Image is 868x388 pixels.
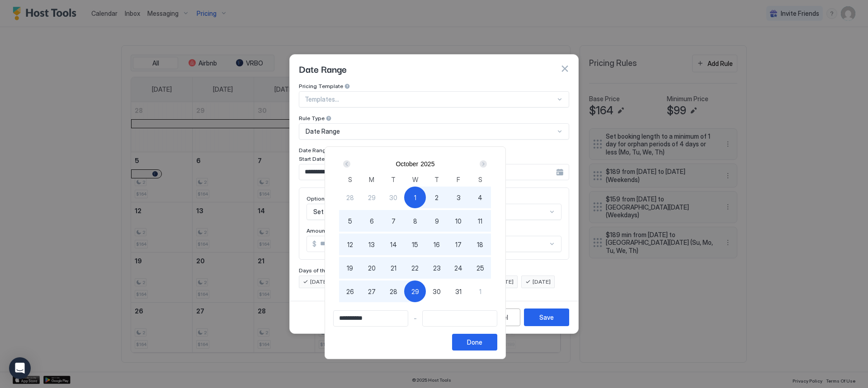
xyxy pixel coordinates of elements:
button: 3 [448,187,469,208]
button: 31 [448,280,469,302]
input: Input Field [334,311,408,326]
button: 12 [339,234,361,255]
span: 25 [476,263,484,273]
button: 21 [382,257,404,279]
span: M [369,175,374,184]
button: 7 [382,210,404,232]
span: 30 [389,193,397,202]
button: Next [476,159,489,169]
button: 4 [469,187,491,208]
span: 21 [391,263,396,273]
button: 22 [404,257,426,279]
span: 18 [477,240,483,249]
button: 5 [339,210,361,232]
button: Prev [341,159,354,169]
button: 10 [448,210,469,232]
span: 31 [455,287,462,296]
button: 19 [339,257,361,279]
span: 23 [433,263,441,273]
span: 12 [347,240,353,249]
button: 28 [382,280,404,302]
button: 28 [339,187,361,208]
input: Input Field [423,311,497,326]
button: 29 [361,187,382,208]
button: 18 [469,234,491,255]
span: 30 [433,287,441,296]
button: 27 [361,280,382,302]
button: 11 [469,210,491,232]
span: T [391,175,396,184]
button: 15 [404,234,426,255]
button: Done [452,334,497,351]
span: - [414,314,417,323]
div: Done [467,337,482,347]
button: 24 [448,257,469,279]
span: 3 [457,193,461,202]
button: 29 [404,280,426,302]
button: 26 [339,280,361,302]
button: 23 [426,257,448,279]
span: 15 [412,240,418,249]
button: October [396,160,418,168]
button: 9 [426,210,448,232]
span: 22 [411,263,419,273]
button: 2 [426,187,448,208]
button: 2025 [420,160,434,168]
span: 7 [392,216,396,226]
button: 20 [361,257,382,279]
span: 1 [414,193,416,202]
span: 28 [346,193,354,202]
span: 20 [368,263,376,273]
span: S [478,175,482,184]
button: 1 [404,187,426,208]
span: 6 [370,216,374,226]
button: 30 [382,187,404,208]
button: 17 [448,234,469,255]
span: S [348,175,352,184]
span: T [434,175,439,184]
button: 14 [382,234,404,255]
span: 28 [390,287,397,296]
span: 29 [411,287,419,296]
span: 13 [368,240,375,249]
button: 1 [469,280,491,302]
span: 8 [413,216,417,226]
span: 16 [434,240,440,249]
span: 1 [479,287,481,296]
span: 5 [348,216,352,226]
span: 14 [390,240,397,249]
span: W [412,175,418,184]
button: 8 [404,210,426,232]
button: 6 [361,210,382,232]
button: 13 [361,234,382,255]
span: 19 [347,263,353,273]
span: 9 [435,216,439,226]
button: 25 [469,257,491,279]
button: 30 [426,280,448,302]
span: 17 [455,240,462,249]
span: 29 [368,193,376,202]
span: 10 [455,216,462,226]
span: 27 [368,287,376,296]
div: Open Intercom Messenger [9,357,31,379]
span: 2 [435,193,439,202]
span: 4 [478,193,482,202]
span: F [457,175,460,184]
button: 16 [426,234,448,255]
span: 24 [454,263,462,273]
span: 11 [478,216,482,226]
span: 26 [346,287,354,296]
